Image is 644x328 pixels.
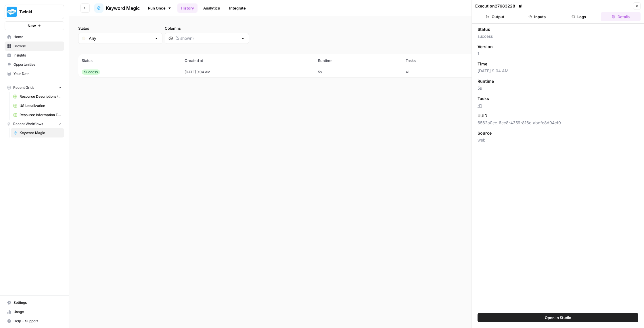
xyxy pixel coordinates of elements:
a: Resource Information Extraction and Descriptions [11,110,64,120]
button: Open In Studio [478,313,638,322]
a: Resource Descriptions (+Flair) [11,92,64,101]
span: [DATE] 9:04 AM [478,68,638,74]
a: Analytics [200,3,223,13]
a: History [177,3,198,13]
a: Your Data [5,69,64,78]
img: Twinkl Logo [7,7,17,17]
th: Tasks [402,54,471,67]
button: Details [601,12,641,21]
a: Opportunities [5,60,64,69]
span: Runtime [478,78,494,84]
input: Any [89,35,152,41]
span: Tasks [478,96,489,101]
a: Integrate [226,3,249,13]
span: Home [14,34,62,39]
a: Run Once [144,3,175,13]
a: Usage [5,307,64,316]
span: Keyword Magic [106,5,140,12]
span: US Localization [20,103,62,108]
button: Workspace: Twinkl [5,5,64,19]
input: (5 shown) [175,35,238,41]
span: 5s [478,85,638,91]
span: Keyword Magic [20,130,62,135]
a: Home [5,32,64,42]
a: Browse [5,42,64,51]
th: Created at [181,54,315,67]
span: Recent Workflows [13,121,43,127]
span: Resource Information Extraction and Descriptions [20,112,62,118]
span: (1 records) [78,44,635,54]
button: Output [475,12,515,21]
a: Insights [5,51,64,60]
span: 1 [478,51,638,56]
span: Help + Support [14,318,62,324]
span: Your Data [14,71,62,76]
span: Usage [14,309,62,314]
span: web [478,137,638,143]
span: Resource Descriptions (+Flair) [20,94,62,99]
span: success [478,33,638,39]
button: Logs [559,12,599,21]
a: 41 [478,103,482,108]
a: US Localization [11,101,64,110]
th: Status [78,54,181,67]
td: 41 [402,67,471,77]
span: New [28,23,36,29]
span: Insights [14,53,62,58]
span: Twinkl [19,9,54,15]
div: Success [82,69,100,75]
span: 6562a0ee-6cc8-4359-816e-abdfe8d94cf0 [478,120,638,126]
td: [DATE] 9:04 AM [181,67,315,77]
span: Browse [14,44,62,49]
span: Open In Studio [545,315,571,321]
th: Runtime [315,54,402,67]
span: Recent Grids [13,85,34,90]
span: Settings [14,300,62,305]
button: Inputs [517,12,557,21]
span: Time [478,61,487,67]
button: Recent Grids [5,83,64,92]
span: UUID [478,113,487,119]
span: Opportunities [14,62,62,67]
a: Keyword Magic [11,128,64,137]
button: Help + Support [5,316,64,326]
a: Settings [5,298,64,307]
a: Keyword Magic [94,3,140,13]
span: Version [478,44,493,50]
td: 5s [315,67,402,77]
span: Status [478,27,490,32]
button: Recent Workflows [5,120,64,128]
div: Execution 27683228 [475,3,523,9]
label: Columns [165,25,249,31]
span: Source [478,130,492,136]
label: Status [78,25,162,31]
button: New [5,21,64,30]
